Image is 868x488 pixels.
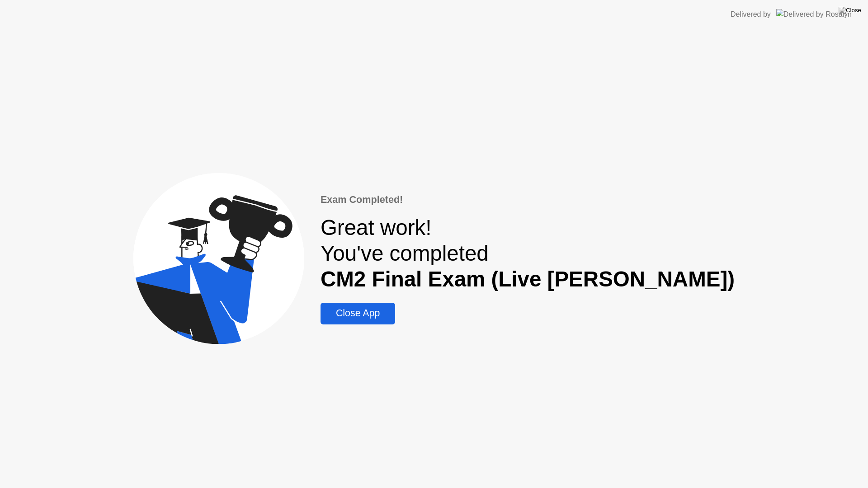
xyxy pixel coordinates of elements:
b: CM2 Final Exam (Live [PERSON_NAME]) [321,267,735,291]
div: Great work! You've completed [321,215,735,292]
img: Close [839,7,861,14]
div: Close App [323,308,392,319]
img: Delivered by Rosalyn [776,9,852,19]
div: Delivered by [731,9,771,20]
button: Close App [321,303,395,324]
div: Exam Completed! [321,192,735,207]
